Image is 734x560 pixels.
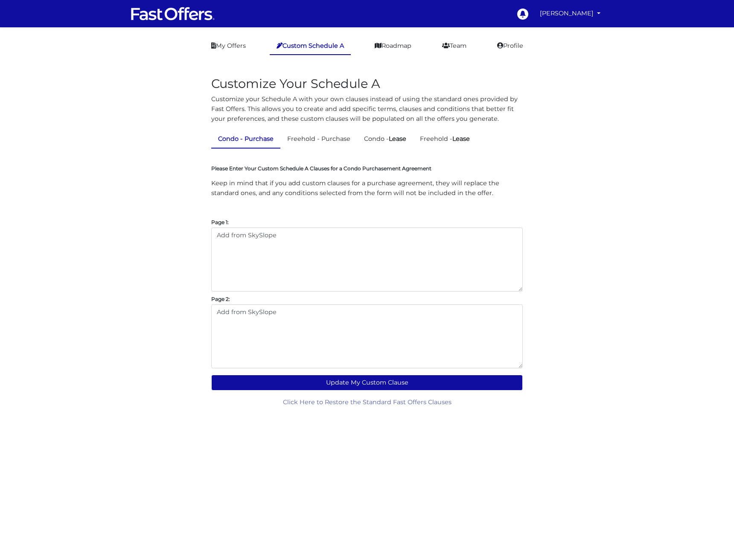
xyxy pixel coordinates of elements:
[211,298,230,300] label: Page 2:
[368,38,418,54] a: Roadmap
[452,135,470,143] strong: Lease
[536,5,604,22] a: [PERSON_NAME]
[389,135,406,143] strong: Lease
[211,178,523,198] p: Keep in mind that if you add custom clauses for a purchase agreement, they will replace the stand...
[211,227,523,292] textarea: Add from SkySlope
[211,375,523,391] button: Update My Custom Clause
[211,221,229,223] label: Page 1:
[413,131,477,147] a: Freehold -Lease
[211,131,280,148] a: Condo - Purchase
[270,38,351,55] a: Custom Schedule A
[490,38,530,54] a: Profile
[280,131,357,147] a: Freehold - Purchase
[211,76,523,91] h2: Customize Your Schedule A
[211,304,523,368] textarea: Add from SkySlope
[357,131,413,147] a: Condo -Lease
[211,94,523,124] p: Customize your Schedule A with your own clauses instead of using the standard ones provided by Fa...
[435,38,473,54] a: Team
[204,38,253,54] a: My Offers
[283,398,451,406] span: Click Here to Restore the Standard Fast Offers Clauses
[211,165,431,172] label: Please Enter Your Custom Schedule A Clauses for a Condo Purchasement Agreement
